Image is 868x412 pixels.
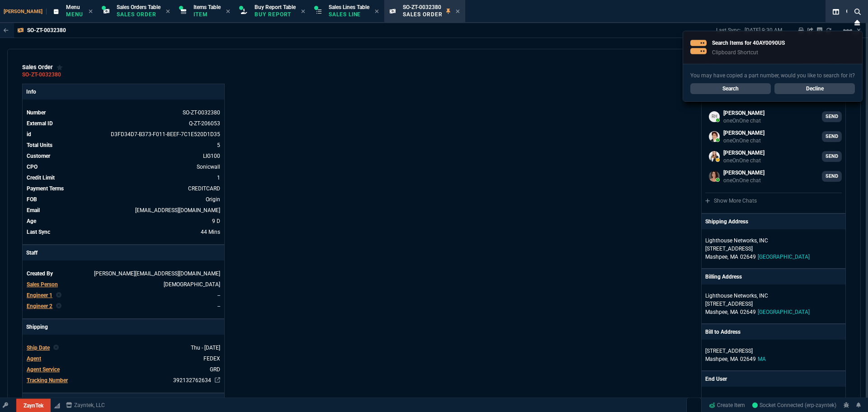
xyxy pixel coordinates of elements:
nx-icon: Close Tab [226,8,230,15]
span: -- [217,292,220,298]
span: -- [716,395,719,401]
p: SO-ZT-0032380 [27,27,66,34]
nx-icon: Close Tab [89,8,93,15]
p: Item [193,11,221,18]
a: Create Item [705,398,749,412]
span: Menu [66,4,80,10]
span: Sales Lines Table [329,4,369,10]
span: Total Units [27,142,52,148]
nx-icon: Clear selected rep [56,302,61,310]
p: Clipboard Shortcut [712,49,785,56]
p: oneOnOne chat [723,117,764,124]
a: SO-ZT-0032380 [22,74,61,76]
span: Engineer 1 [27,292,52,298]
span: -- [217,303,220,309]
tr: undefined [26,354,221,363]
span: 2025-08-14T00:00:00.000Z [191,345,220,351]
span: External ID [27,120,53,127]
tr: 8/6/25 => 7:00 PM [26,217,221,226]
a: Sonicwall [197,164,220,170]
span: See Marketplace Order [111,131,220,137]
span: 1 [217,175,220,181]
p: [PERSON_NAME] [723,129,764,137]
span: SARAH.COSTA@FORNIDA.COM [94,270,220,277]
nx-icon: Back to Table [4,27,9,33]
p: oneOnOne chat [723,177,764,184]
tr: See Marketplace Order [26,119,221,128]
span: [GEOGRAPHIC_DATA] [758,309,810,315]
span: MA [730,254,738,260]
div: sales order [22,64,63,71]
span: Agent Service [27,366,60,373]
tr: undefined [26,280,221,289]
span: -- [707,395,710,401]
span: Payment Terms [27,185,64,192]
p: Customer [23,393,224,409]
span: Agent [27,355,41,362]
tr: undefined [26,343,221,352]
a: LIG100 [203,153,220,159]
a: Search [690,83,771,94]
span: CREDITCARD [188,185,220,192]
span: SO-ZT-0032380 [403,4,441,10]
span: 02649 [740,356,756,362]
p: Search Items for 40AY0090US [712,39,785,47]
p: Buy Report [255,11,296,18]
span: FOB [27,196,37,203]
tr: undefined [26,184,221,193]
p: Sales Order [403,11,443,18]
tr: See Marketplace Order [26,130,221,139]
span: CPO [27,164,38,170]
span: MA [730,356,738,362]
p: Billing Address [705,273,742,281]
p: Sales Order [117,11,160,18]
a: 392132762634 [173,377,211,384]
span: GRD [210,366,220,373]
span: Mashpee, [705,254,728,260]
p: End User [705,375,727,383]
span: Sales Person [27,281,58,288]
span: 5 [217,142,220,148]
span: [GEOGRAPHIC_DATA] [758,254,810,260]
span: -- [712,395,714,401]
p: [STREET_ADDRESS] [705,347,842,355]
span: Customer [27,153,50,159]
nx-icon: Close Tab [375,8,379,15]
span: MA [758,356,766,362]
span: MA [730,309,738,315]
p: Menu [66,11,83,18]
nx-icon: Clear selected rep [53,344,59,352]
tr: undefined [26,152,221,161]
span: See Marketplace Order [183,109,220,116]
span: Sales Orders Table [117,4,160,10]
span: Origin [206,196,220,203]
span: 02649 [740,309,756,315]
nx-icon: Search [851,6,864,17]
span: VAHI [164,281,220,288]
span: 02649 [740,254,756,260]
a: OfOFWDBkpz0h-KkFAAC2 [752,401,836,409]
span: 8/6/25 => 7:00 PM [212,218,220,224]
p: Sales Line [329,11,369,18]
p: [STREET_ADDRESS] [705,300,842,308]
a: msbcCompanyName [63,401,108,409]
span: Number [27,109,46,116]
p: [PERSON_NAME] [723,169,764,177]
span: Age [27,218,36,224]
span: Tracking Number [27,377,68,384]
tr: undefined [26,376,221,385]
span: [PERSON_NAME] [4,9,47,14]
p: oneOnOne chat [723,137,764,144]
span: Mashpee, [705,356,728,362]
p: Bill to Address [705,328,741,336]
tr: See Marketplace Order [26,108,221,117]
nx-icon: Close Tab [456,8,460,15]
nx-icon: Close Tab [301,8,305,15]
span: Engineer 2 [27,303,52,309]
p: You may have copied a part number, would you like to search for it? [690,71,855,80]
p: Lighthouse Networks, INC [705,292,792,300]
span: akaye@cwfinc.com [135,207,220,213]
tr: 8/15/25 => 9:30 AM [26,227,221,237]
tr: akaye@cwfinc.com [26,206,221,215]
